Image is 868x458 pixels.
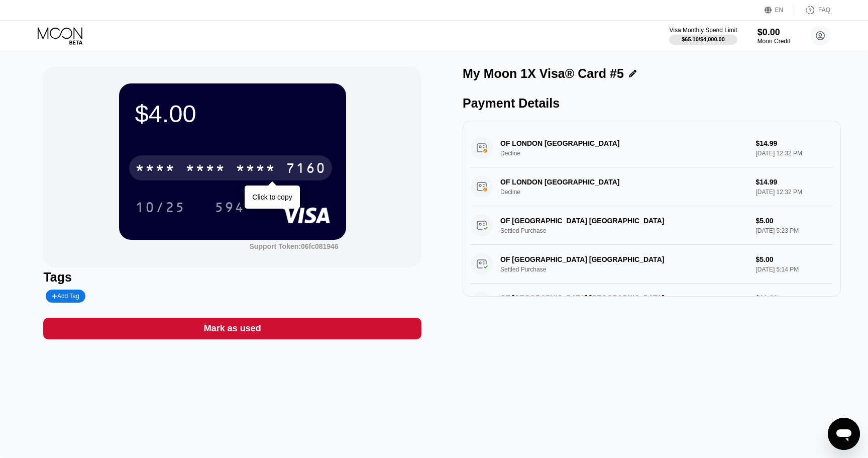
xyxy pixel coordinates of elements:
[828,418,860,450] iframe: Button to launch messaging window
[682,36,725,42] div: $65.10 / $4,000.00
[250,242,339,250] div: Support Token: 06fc081946
[757,38,790,45] div: Moon Credit
[43,318,421,339] div: Mark as used
[52,293,79,300] div: Add Tag
[252,193,292,201] div: Click to copy
[757,27,790,38] div: $0.00
[128,195,193,220] div: 10/25
[765,5,795,15] div: EN
[204,323,261,334] div: Mark as used
[46,290,85,303] div: Add Tag
[757,27,790,45] div: $0.00Moon Credit
[135,201,185,217] div: 10/25
[463,96,841,111] div: Payment Details
[669,27,737,34] div: Visa Monthly Spend Limit
[775,7,784,14] div: EN
[795,5,830,15] div: FAQ
[43,270,421,285] div: Tags
[214,201,245,217] div: 594
[135,100,330,128] div: $4.00
[463,66,624,81] div: My Moon 1X Visa® Card #5
[818,7,830,14] div: FAQ
[286,161,326,177] div: 7160
[669,27,737,45] div: Visa Monthly Spend Limit$65.10/$4,000.00
[207,195,252,220] div: 594
[250,242,339,250] div: Support Token:06fc081946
